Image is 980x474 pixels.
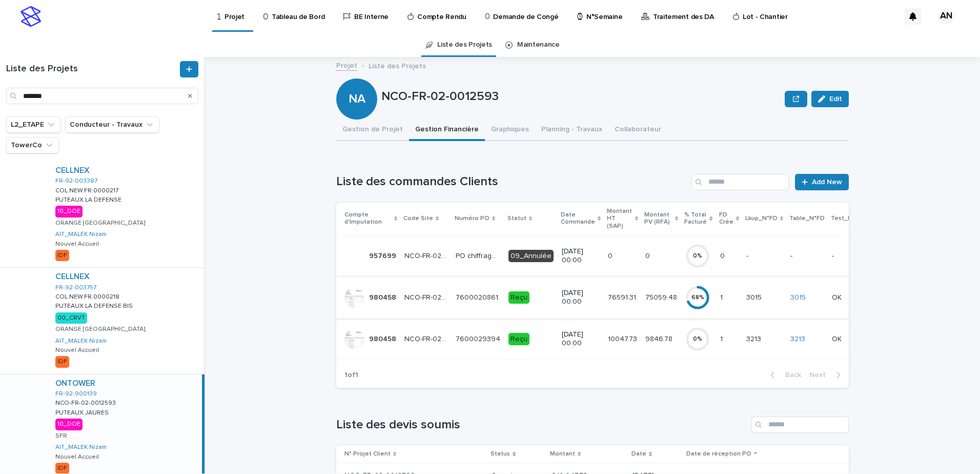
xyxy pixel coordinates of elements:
[685,294,710,301] div: 68 %
[6,88,198,104] input: Search
[719,209,733,228] p: FD Crée
[369,291,398,302] p: 980458
[832,250,836,261] p: -
[369,250,398,261] p: 957699
[789,213,825,224] p: Table_N°FD
[562,289,600,306] p: [DATE] 00:00
[762,370,805,380] button: Back
[55,312,87,324] div: 00_CRVT
[344,209,392,228] p: Compte d'Imputation
[691,174,789,190] input: Search
[832,333,844,344] p: OK
[55,419,83,430] div: 10_DOE
[685,252,710,260] div: 0 %
[686,448,751,460] p: Date de réception PO
[21,6,41,27] img: stacker-logo-s-only.png
[55,326,145,333] p: ORANGE [GEOGRAPHIC_DATA]
[55,291,121,301] p: COL.NEW.FR.0000218
[55,453,99,461] p: Nouvel Accueil
[55,301,135,310] p: PUTEAUX LA DEFENSE BIS
[779,371,801,379] span: Back
[645,250,652,261] p: 0
[55,250,69,261] div: IDF
[344,448,391,460] p: N° Projet Client
[550,448,575,460] p: Montant
[404,250,450,261] p: NCO-FR-02-0012593
[6,64,178,75] h1: Liste des Projets
[829,95,842,103] span: Edit
[55,206,83,217] div: 10_DOE
[55,220,145,227] p: ORANGE [GEOGRAPHIC_DATA]
[6,137,59,153] button: TowerCo
[508,250,554,263] div: 09_Annulée
[381,89,781,104] p: NCO-FR-02-0012593
[517,33,560,57] a: Maintenance
[55,432,67,440] p: SFR
[809,371,832,379] span: Next
[644,209,672,228] p: Montant PV (RFA)
[745,213,778,224] p: Lkup_N°FD
[938,8,954,25] div: AN
[491,448,510,460] p: Status
[455,213,489,224] p: Numéro PO
[55,463,69,474] div: IDF
[55,356,69,367] div: IDF
[485,120,535,141] button: Graphiques
[55,241,99,248] p: Nouvel Accueil
[608,291,638,302] p: 76591.31
[645,291,679,302] p: 75059.48
[55,166,90,175] a: CELLNEX
[790,335,805,344] a: 3213
[456,291,500,302] p: 7600020861
[55,272,90,282] a: CELLNEX
[684,209,707,228] p: % Total Facturé
[746,250,750,261] p: -
[812,179,842,186] span: Add New
[720,291,725,302] p: 1
[336,418,747,432] h1: Liste des devis soumis
[811,91,849,107] button: Edit
[631,448,646,460] p: Date
[336,363,366,388] p: 1 of 1
[369,60,426,71] p: Liste des Projets
[55,347,99,354] p: Nouvel Accueil
[336,59,357,71] a: Projet
[456,250,502,261] p: PO chiffrage site existant
[507,213,526,224] p: Statut
[404,333,450,344] p: NCO-FR-02-0012593
[55,185,120,194] p: COL.NEW.FR.0000217
[746,291,764,302] p: 3015
[336,50,377,106] div: NA
[55,390,97,398] a: FR-92-900139
[751,417,849,433] input: Search
[404,291,450,302] p: NCO-FR-02-0012593
[65,116,159,133] button: Conducteur - Travaux
[336,120,409,141] button: Gestion de Projet
[55,444,107,451] a: AIT_MALEK Nizam
[832,291,844,302] p: OK
[336,318,900,360] tr: 980458980458 NCO-FR-02-0012593NCO-FR-02-0012593 76000293947600029394 Reçu[DATE] 00:0010047.731004...
[369,333,398,344] p: 980458
[336,174,687,189] h1: Liste des commandes Clients
[795,174,849,190] a: Add New
[409,120,485,141] button: Gestion Financière
[790,252,824,261] p: -
[55,379,95,388] a: ONTOWER
[685,335,710,343] div: 0 %
[456,333,502,344] p: 7600029394
[437,33,492,57] a: Liste des Projets
[508,291,529,304] div: Reçu
[6,116,61,133] button: L2_ETAPE
[55,398,118,407] p: NCO-FR-02-0012593
[562,330,600,348] p: [DATE] 00:00
[336,235,900,276] tr: 957699957699 NCO-FR-02-0012593NCO-FR-02-0012593 PO chiffrage site existantPO chiffrage site exist...
[55,177,97,185] a: FR-92-003387
[55,194,124,204] p: PUTEAUX LA DEFENSE
[336,276,900,318] tr: 980458980458 NCO-FR-02-0012593NCO-FR-02-0012593 76000208617600020861 Reçu[DATE] 00:0076591.317659...
[562,247,600,265] p: [DATE] 00:00
[508,333,529,346] div: Reçu
[55,231,107,238] a: AIT_MALEK Nizam
[55,407,111,417] p: PUTEAUX JAURES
